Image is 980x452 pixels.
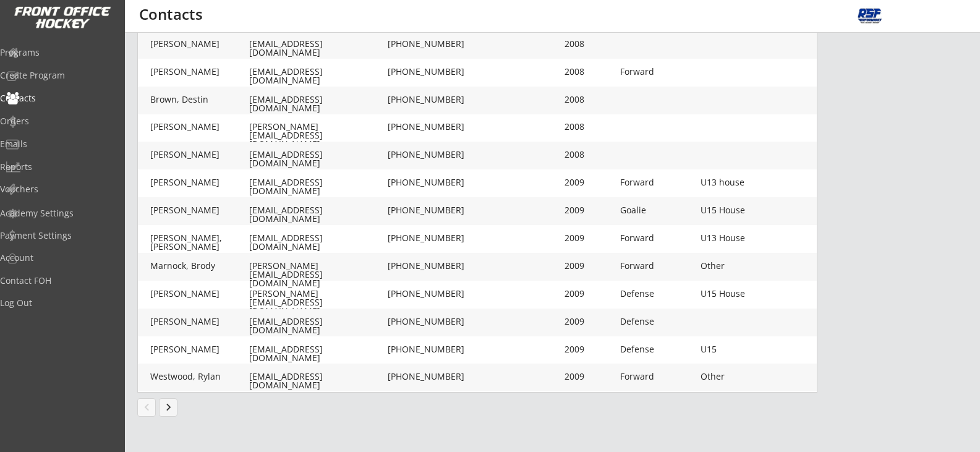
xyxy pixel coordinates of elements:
[150,262,249,270] div: Marnock, Brody
[150,67,249,76] div: [PERSON_NAME]
[150,234,249,251] div: [PERSON_NAME], [PERSON_NAME]
[388,95,474,104] div: [PHONE_NUMBER]
[388,206,474,215] div: [PHONE_NUMBER]
[701,262,775,270] div: Other
[388,40,474,48] div: [PHONE_NUMBER]
[565,317,614,326] div: 2009
[150,206,249,215] div: [PERSON_NAME]
[565,40,614,48] div: 2008
[565,234,614,242] div: 2009
[620,178,694,187] div: Forward
[565,67,614,76] div: 2008
[249,40,385,57] div: [EMAIL_ADDRESS][DOMAIN_NAME]
[388,178,474,187] div: [PHONE_NUMBER]
[620,262,694,270] div: Forward
[159,398,177,417] button: keyboard_arrow_right
[701,345,775,354] div: U15
[150,372,249,381] div: Westwood, Rylan
[150,317,249,326] div: [PERSON_NAME]
[150,40,249,48] div: [PERSON_NAME]
[150,122,249,131] div: [PERSON_NAME]
[249,372,385,390] div: [EMAIL_ADDRESS][DOMAIN_NAME]
[388,150,474,159] div: [PHONE_NUMBER]
[249,178,385,195] div: [EMAIL_ADDRESS][DOMAIN_NAME]
[249,206,385,223] div: [EMAIL_ADDRESS][DOMAIN_NAME]
[150,178,249,187] div: [PERSON_NAME]
[620,289,694,298] div: Defense
[388,289,474,298] div: [PHONE_NUMBER]
[701,372,775,381] div: Other
[565,206,614,215] div: 2009
[701,206,775,215] div: U15 House
[150,150,249,159] div: [PERSON_NAME]
[150,95,249,104] div: Brown, Destin
[249,234,385,251] div: [EMAIL_ADDRESS][DOMAIN_NAME]
[565,122,614,131] div: 2008
[565,289,614,298] div: 2009
[249,95,385,113] div: [EMAIL_ADDRESS][DOMAIN_NAME]
[565,178,614,187] div: 2009
[565,150,614,159] div: 2008
[620,206,694,215] div: Goalie
[249,150,385,168] div: [EMAIL_ADDRESS][DOMAIN_NAME]
[620,67,694,76] div: Forward
[249,67,385,85] div: [EMAIL_ADDRESS][DOMAIN_NAME]
[388,234,474,242] div: [PHONE_NUMBER]
[388,372,474,381] div: [PHONE_NUMBER]
[249,345,385,362] div: [EMAIL_ADDRESS][DOMAIN_NAME]
[565,345,614,354] div: 2009
[249,262,385,288] div: [PERSON_NAME][EMAIL_ADDRESS][DOMAIN_NAME]
[701,289,775,298] div: U15 House
[137,398,156,417] button: chevron_left
[620,317,694,326] div: Defense
[565,95,614,104] div: 2008
[150,345,249,354] div: [PERSON_NAME]
[388,317,474,326] div: [PHONE_NUMBER]
[150,289,249,298] div: [PERSON_NAME]
[388,345,474,354] div: [PHONE_NUMBER]
[388,67,474,76] div: [PHONE_NUMBER]
[620,345,694,354] div: Defense
[249,289,385,315] div: [PERSON_NAME][EMAIL_ADDRESS][DOMAIN_NAME]
[249,317,385,335] div: [EMAIL_ADDRESS][DOMAIN_NAME]
[620,372,694,381] div: Forward
[388,122,474,131] div: [PHONE_NUMBER]
[701,234,775,242] div: U13 House
[565,372,614,381] div: 2009
[249,122,385,148] div: [PERSON_NAME][EMAIL_ADDRESS][DOMAIN_NAME]
[701,178,775,187] div: U13 house
[620,234,694,242] div: Forward
[388,262,474,270] div: [PHONE_NUMBER]
[565,262,614,270] div: 2009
